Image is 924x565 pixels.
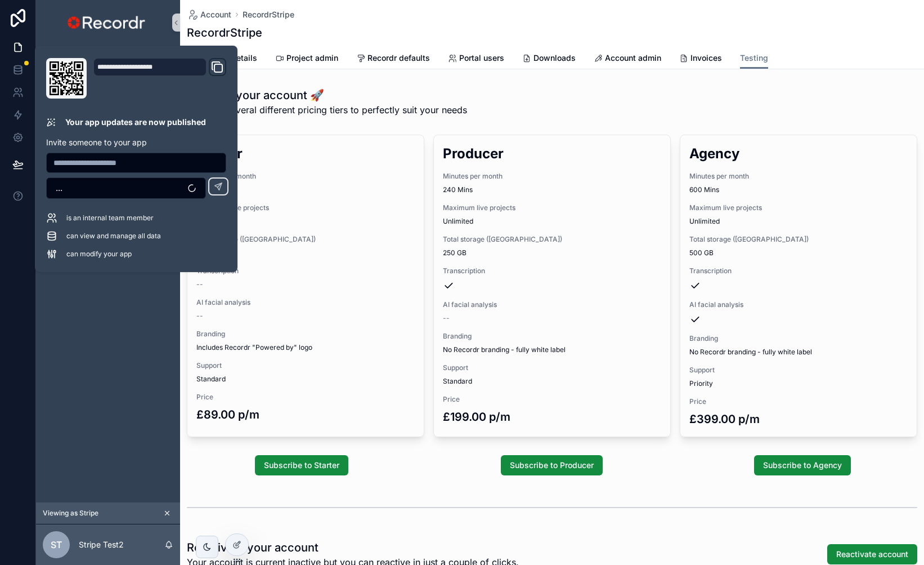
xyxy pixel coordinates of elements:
[187,25,262,41] h1: RecordrStripe
[510,460,594,471] span: Subscribe to Producer
[605,52,661,64] span: Account admin
[594,48,661,70] a: Account admin
[763,460,842,471] span: Subscribe to Agency
[196,375,415,384] span: Standard
[51,538,62,551] span: ST
[66,232,161,241] span: can view and manage all data
[196,330,415,339] span: Branding
[443,377,661,386] span: Standard
[196,185,415,194] span: 60 Mins
[689,411,908,428] h3: £399.00 p/m
[443,314,450,323] span: --
[196,144,415,163] h2: Starter
[689,248,908,257] span: 500 GB
[187,103,467,117] span: We have several different pricing tiers to perfectly suit your needs
[255,455,348,475] button: Subscribe to Starter
[689,379,908,388] span: Priority
[689,334,908,343] span: Branding
[443,300,661,309] span: AI facial analysis
[443,332,661,341] span: Branding
[689,300,908,309] span: AI facial analysis
[65,14,151,32] img: App logo
[689,144,908,163] h2: Agency
[522,48,576,70] a: Downloads
[836,549,908,560] span: Reactivate account
[754,455,851,475] button: Subscribe to Agency
[200,9,231,20] span: Account
[66,213,154,223] span: is an internal team member
[187,87,467,103] h1: Upgrade your account 🚀
[93,58,226,99] div: Domain and Custom Link
[264,460,339,471] span: Subscribe to Starter
[689,366,908,375] span: Support
[196,406,415,423] h3: £89.00 p/m
[740,52,768,64] span: Testing
[448,48,504,70] a: Portal users
[196,361,415,370] span: Support
[66,250,132,259] span: can modify your app
[196,266,415,275] span: Transcription
[286,52,338,64] span: Project admin
[196,172,415,181] span: Minutes per month
[356,48,430,70] a: Recordr defaults
[689,348,908,357] span: No Recordr branding - fully white label
[243,9,294,20] a: RecordrStripe
[196,298,415,307] span: AI facial analysis
[533,52,576,64] span: Downloads
[443,395,661,404] span: Price
[275,48,338,70] a: Project admin
[196,203,415,212] span: Maximum live projects
[443,345,661,354] span: No Recordr branding - fully white label
[443,266,661,275] span: Transcription
[187,540,519,555] h1: Reactivate your account
[443,363,661,372] span: Support
[36,45,180,221] div: scrollable content
[690,52,722,64] span: Invoices
[196,217,415,226] span: 3
[196,235,415,244] span: Total storage ([GEOGRAPHIC_DATA])
[740,48,768,69] a: Testing
[196,393,415,402] span: Price
[443,248,661,257] span: 250 GB
[501,455,603,475] button: Subscribe to Producer
[443,235,661,244] span: Total storage ([GEOGRAPHIC_DATA])
[689,185,908,194] span: 600 Mins
[196,343,415,352] span: Includes Recordr "Powered by" logo
[443,144,661,163] h2: Producer
[689,235,908,244] span: Total storage ([GEOGRAPHIC_DATA])
[443,217,661,226] span: Unlimited
[443,203,661,212] span: Maximum live projects
[443,408,661,425] h3: £199.00 p/m
[65,117,206,128] p: Your app updates are now published
[689,217,908,226] span: Unlimited
[827,544,917,564] button: Reactivate account
[79,539,124,550] p: Stripe Test2
[443,172,661,181] span: Minutes per month
[689,397,908,406] span: Price
[43,509,98,518] span: Viewing as Stripe
[196,280,203,289] span: --
[689,203,908,212] span: Maximum live projects
[459,52,504,64] span: Portal users
[679,48,722,70] a: Invoices
[46,137,226,148] p: Invite someone to your app
[367,52,430,64] span: Recordr defaults
[196,312,203,321] span: --
[196,248,415,257] span: 30 GB
[46,177,206,199] button: Select Button
[443,185,661,194] span: 240 Mins
[689,266,908,275] span: Transcription
[56,183,62,194] span: ...
[689,172,908,181] span: Minutes per month
[187,9,231,20] a: Account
